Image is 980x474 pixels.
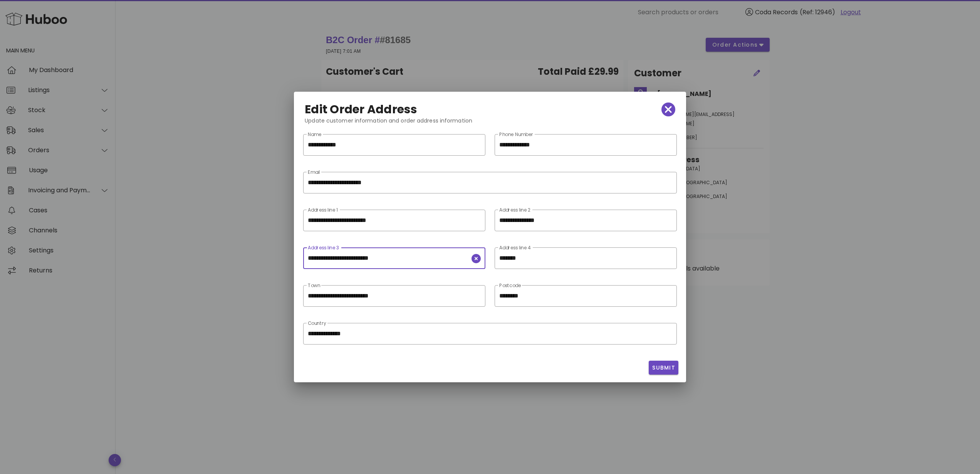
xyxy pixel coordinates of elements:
label: Address line 2 [499,207,530,213]
label: Address line 1 [308,207,338,213]
div: Update customer information and order address information [299,116,681,131]
button: Submit [649,361,678,375]
label: Address line 4 [499,245,531,251]
label: Postcode [499,283,521,289]
label: Email [308,170,320,175]
label: Town [308,283,320,289]
label: Name [308,132,321,138]
label: Address line 3 [308,245,339,251]
label: Phone Number [499,132,534,138]
label: Country [308,321,326,326]
h2: Edit Order Address [305,103,418,116]
button: clear icon [472,254,481,263]
span: Submit [652,364,675,372]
